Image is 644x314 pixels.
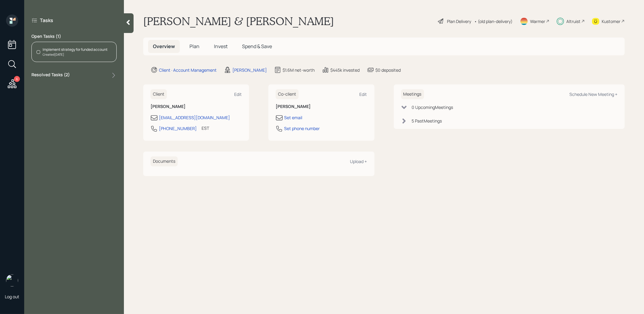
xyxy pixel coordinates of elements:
div: EST [202,125,209,131]
div: Altruist [566,18,581,25]
div: $445k invested [330,67,360,73]
div: • (old plan-delivery) [474,18,513,25]
h6: [PERSON_NAME] [150,104,242,109]
div: Schedule New Meeting + [569,91,617,97]
span: Spend & Save [242,43,272,50]
h6: Documents [150,156,178,166]
label: Open Tasks ( 1 ) [31,33,117,39]
div: Upload + [350,159,367,164]
div: Log out [5,294,19,299]
span: Overview [153,43,175,50]
div: 0 Upcoming Meeting s [412,104,453,110]
div: Set email [284,114,302,121]
div: Created [DATE] [43,52,108,57]
div: $0 deposited [375,67,401,73]
div: [EMAIL_ADDRESS][DOMAIN_NAME] [159,114,230,121]
div: 5 Past Meeting s [412,118,442,124]
div: [PHONE_NUMBER] [159,125,197,132]
div: $1.6M net-worth [283,67,315,73]
span: Invest [214,43,228,50]
div: Kustomer [602,18,620,25]
div: Warmer [530,18,545,25]
div: Plan Delivery [447,18,471,25]
h6: [PERSON_NAME] [276,104,367,109]
h6: Meetings [401,89,424,99]
div: Implement strategy for funded account [43,47,108,52]
div: [PERSON_NAME] [232,67,267,73]
label: Tasks [40,17,53,24]
h6: Client [150,89,167,99]
label: Resolved Tasks ( 2 ) [31,72,70,79]
h6: Co-client [276,89,299,99]
div: 6 [14,76,20,82]
div: Edit [234,91,242,97]
div: Set phone number [284,125,320,132]
span: Plan [189,43,199,50]
div: Edit [360,91,367,97]
img: treva-nostdahl-headshot.png [6,274,18,286]
div: Client · Account Management [159,67,217,73]
h1: [PERSON_NAME] & [PERSON_NAME] [143,15,334,28]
